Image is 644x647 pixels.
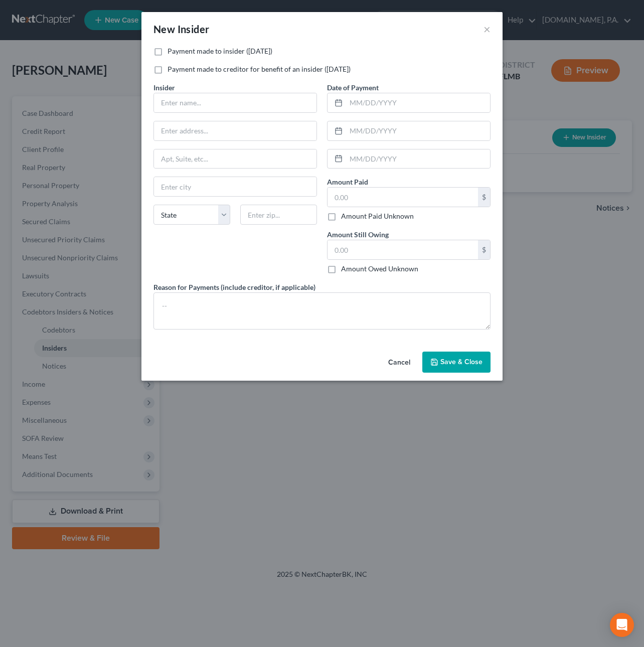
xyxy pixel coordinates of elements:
[610,613,634,637] div: Open Intercom Messenger
[440,358,482,366] span: Save & Close
[327,82,379,93] label: Date of Payment
[327,177,368,187] label: Amount Paid
[341,264,418,274] label: Amount Owed Unknown
[484,23,491,35] button: ×
[327,229,389,240] label: Amount Still Owing
[478,240,490,259] div: $
[168,64,351,74] label: Payment made to creditor for benefit of an insider ([DATE])
[153,83,175,92] span: Insider
[168,46,272,56] label: Payment made to insider ([DATE])
[154,149,316,169] input: Apt, Suite, etc...
[153,23,175,35] span: New
[346,121,490,140] input: MM/DD/YYYY
[341,211,414,221] label: Amount Paid Unknown
[478,188,490,207] div: $
[240,205,317,225] input: Enter zip...
[328,240,478,259] input: 0.00
[346,93,490,112] input: MM/DD/YYYY
[154,177,316,196] input: Enter city
[422,352,491,373] button: Save & Close
[178,23,210,35] span: Insider
[346,149,490,169] input: MM/DD/YYYY
[154,93,316,112] input: Enter name...
[153,282,315,292] label: Reason for Payments (include creditor, if applicable)
[380,353,418,373] button: Cancel
[328,188,478,207] input: 0.00
[154,121,316,140] input: Enter address...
